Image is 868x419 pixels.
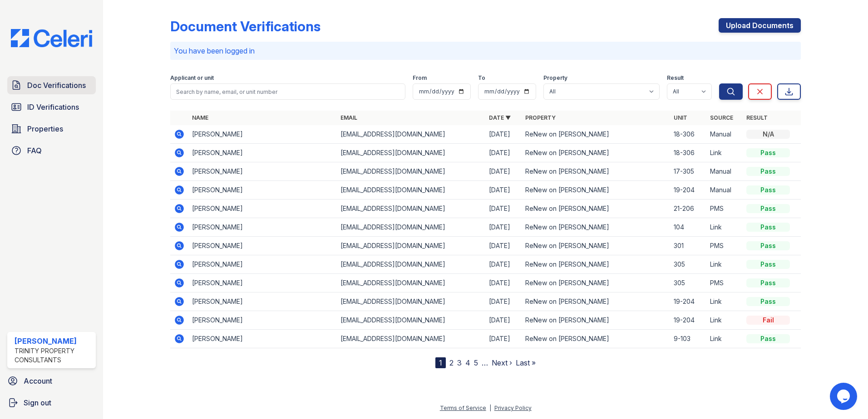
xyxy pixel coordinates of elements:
[15,346,92,365] div: Trinity Property Consultants
[337,330,485,348] td: [EMAIL_ADDRESS][DOMAIN_NAME]
[485,200,522,218] td: [DATE]
[522,144,670,162] td: ReNew on [PERSON_NAME]
[522,255,670,274] td: ReNew on [PERSON_NAME]
[485,144,522,162] td: [DATE]
[170,18,321,34] div: Document Verifications
[674,114,687,121] a: Unit
[670,237,706,255] td: 301
[188,292,337,311] td: [PERSON_NAME]
[525,114,556,121] a: Property
[192,114,208,121] a: Name
[340,114,357,121] a: Email
[746,114,768,121] a: Result
[830,383,859,410] iframe: chat widget
[706,311,743,330] td: Link
[24,397,51,408] span: Sign out
[485,218,522,237] td: [DATE]
[337,311,485,330] td: [EMAIL_ADDRESS][DOMAIN_NAME]
[337,237,485,255] td: [EMAIL_ADDRESS][DOMAIN_NAME]
[746,185,790,195] div: Pass
[746,316,790,325] div: Fail
[337,181,485,200] td: [EMAIL_ADDRESS][DOMAIN_NAME]
[4,372,99,390] a: Account
[670,218,706,237] td: 104
[746,260,790,269] div: Pass
[24,375,52,386] span: Account
[337,274,485,292] td: [EMAIL_ADDRESS][DOMAIN_NAME]
[746,148,790,157] div: Pass
[485,125,522,144] td: [DATE]
[667,74,684,82] label: Result
[522,125,670,144] td: ReNew on [PERSON_NAME]
[746,204,790,213] div: Pass
[188,274,337,292] td: [PERSON_NAME]
[170,83,405,100] input: Search by name, email, or unit number
[746,130,790,139] div: N/A
[435,357,446,368] div: 1
[478,74,485,82] label: To
[27,123,63,134] span: Properties
[670,330,706,348] td: 9-103
[706,237,743,255] td: PMS
[337,162,485,181] td: [EMAIL_ADDRESS][DOMAIN_NAME]
[7,120,96,138] a: Properties
[746,297,790,306] div: Pass
[670,200,706,218] td: 21-206
[706,125,743,144] td: Manual
[489,114,511,121] a: Date ▼
[522,218,670,237] td: ReNew on [PERSON_NAME]
[492,358,512,367] a: Next ›
[188,237,337,255] td: [PERSON_NAME]
[27,80,86,91] span: Doc Verifications
[706,162,743,181] td: Manual
[746,334,790,343] div: Pass
[440,404,486,411] a: Terms of Service
[174,45,797,56] p: You have been logged in
[706,144,743,162] td: Link
[670,162,706,181] td: 17-305
[482,357,488,368] span: …
[188,330,337,348] td: [PERSON_NAME]
[485,181,522,200] td: [DATE]
[485,330,522,348] td: [DATE]
[27,145,42,156] span: FAQ
[485,162,522,181] td: [DATE]
[188,144,337,162] td: [PERSON_NAME]
[7,76,96,94] a: Doc Verifications
[337,218,485,237] td: [EMAIL_ADDRESS][DOMAIN_NAME]
[485,311,522,330] td: [DATE]
[170,74,214,82] label: Applicant or unit
[746,241,790,250] div: Pass
[746,278,790,287] div: Pass
[706,330,743,348] td: Link
[522,162,670,181] td: ReNew on [PERSON_NAME]
[465,358,470,367] a: 4
[522,274,670,292] td: ReNew on [PERSON_NAME]
[337,125,485,144] td: [EMAIL_ADDRESS][DOMAIN_NAME]
[449,358,454,367] a: 2
[706,200,743,218] td: PMS
[670,292,706,311] td: 19-204
[706,274,743,292] td: PMS
[706,181,743,200] td: Manual
[746,167,790,176] div: Pass
[670,255,706,274] td: 305
[670,181,706,200] td: 19-204
[474,358,478,367] a: 5
[706,255,743,274] td: Link
[188,311,337,330] td: [PERSON_NAME]
[7,98,96,116] a: ID Verifications
[522,237,670,255] td: ReNew on [PERSON_NAME]
[4,394,99,412] a: Sign out
[543,74,567,82] label: Property
[522,330,670,348] td: ReNew on [PERSON_NAME]
[485,274,522,292] td: [DATE]
[522,311,670,330] td: ReNew on [PERSON_NAME]
[706,218,743,237] td: Link
[4,29,99,47] img: CE_Logo_Blue-a8612792a0a2168367f1c8372b55b34899dd931a85d93a1a3d3e32e68fde9ad4.png
[706,292,743,311] td: Link
[457,358,462,367] a: 3
[670,125,706,144] td: 18-306
[337,200,485,218] td: [EMAIL_ADDRESS][DOMAIN_NAME]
